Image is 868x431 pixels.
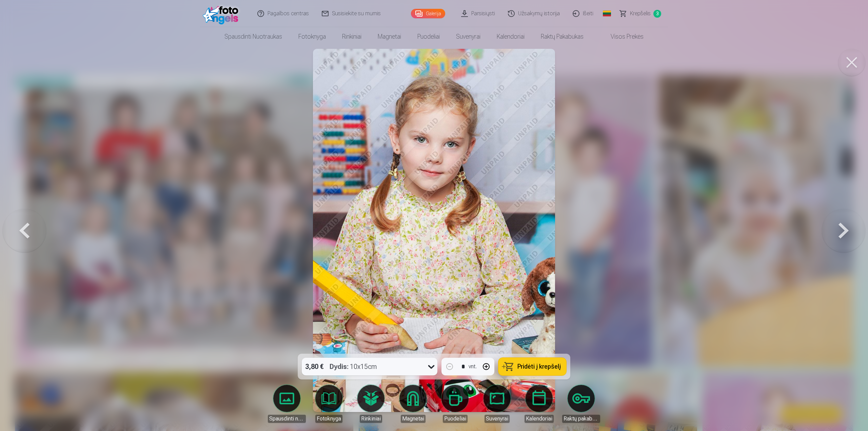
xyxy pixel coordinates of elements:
a: Puodeliai [409,27,448,46]
div: Kalendoriai [525,415,554,423]
a: Galerija [411,9,445,18]
strong: Dydis : [330,362,349,371]
div: Spausdinti nuotraukas [268,415,306,423]
div: Puodeliai [443,415,468,423]
a: Rinkiniai [352,385,390,423]
div: 3,80 € [302,358,327,375]
span: Pridėti į krepšelį [517,364,561,370]
a: Raktų pakabukas [562,385,600,423]
a: Magnetai [394,385,432,423]
a: Spausdinti nuotraukas [268,385,306,423]
a: Spausdinti nuotraukas [216,27,290,46]
a: Kalendoriai [520,385,558,423]
span: 3 [653,10,661,18]
div: Fotoknyga [315,415,342,423]
span: Krepšelis [630,9,651,18]
div: Raktų pakabukas [562,415,600,423]
a: Raktų pakabukas [533,27,592,46]
div: vnt. [469,363,477,371]
a: Kalendoriai [489,27,533,46]
div: Rinkiniai [360,415,382,423]
div: Magnetai [401,415,426,423]
a: Fotoknyga [290,27,334,46]
a: Suvenyrai [478,385,516,423]
a: Suvenyrai [448,27,489,46]
img: /fa2 [203,3,242,24]
a: Rinkiniai [334,27,370,46]
a: Magnetai [370,27,409,46]
a: Puodeliai [436,385,474,423]
a: Fotoknyga [310,385,348,423]
a: Visos prekės [592,27,652,46]
button: Pridėti į krepšelį [498,358,566,375]
div: Suvenyrai [485,415,510,423]
div: 10x15cm [330,358,377,375]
